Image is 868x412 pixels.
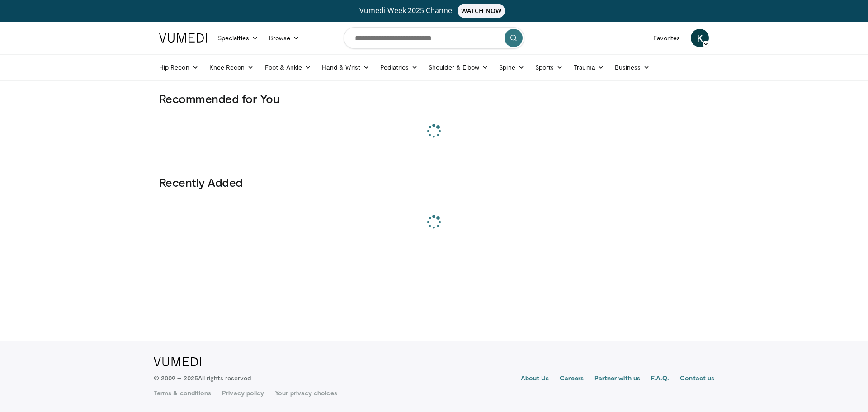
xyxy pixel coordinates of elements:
a: Contact us [680,374,714,384]
a: Partner with us [594,374,640,384]
span: WATCH NOW [458,4,505,18]
a: Vumedi Week 2025 ChannelWATCH NOW [160,4,708,18]
a: Favorites [648,29,685,47]
input: Search topics, interventions [344,27,524,49]
a: Specialties [212,29,264,47]
a: Terms & conditions [154,388,211,398]
img: VuMedi Logo [159,33,207,43]
a: Pediatrics [375,58,423,76]
img: VuMedi Logo [154,357,201,366]
a: Hand & Wrist [316,58,375,76]
a: Spine [494,58,529,76]
a: Your privacy choices [275,388,337,398]
a: Hip Recon [154,58,204,76]
a: F.A.Q. [651,374,669,384]
a: K [691,29,709,47]
a: Browse [264,29,305,47]
a: Privacy policy [222,388,264,398]
a: Business [609,58,656,76]
p: © 2009 – 2025 [154,374,251,383]
a: About Us [521,374,549,384]
a: Shoulder & Elbow [423,58,494,76]
a: Knee Recon [204,58,259,76]
span: All rights reserved [198,374,251,382]
h3: Recently Added [159,175,709,189]
a: Foot & Ankle [259,58,317,76]
a: Trauma [568,58,609,76]
h3: Recommended for You [159,91,709,106]
a: Careers [560,374,584,384]
a: Sports [530,58,569,76]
